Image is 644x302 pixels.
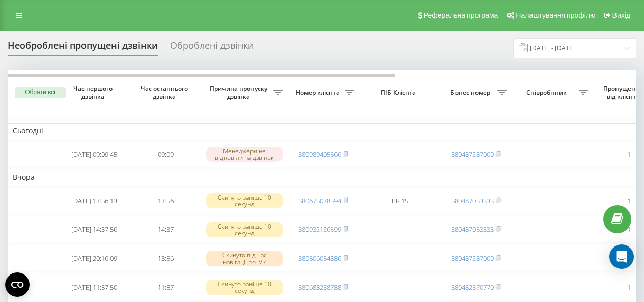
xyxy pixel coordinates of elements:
[206,85,273,100] span: Причина пропуску дзвінка
[298,225,341,234] a: 380932126599
[130,141,201,168] td: 09:09
[516,11,595,19] span: Налаштування профілю
[445,89,497,97] span: Бізнес номер
[298,150,341,159] a: 380989405566
[451,196,494,205] a: 380487053333
[298,254,341,263] a: 380506054886
[451,254,494,263] a: 380487287000
[206,193,283,208] div: Скинуто раніше 10 секунд
[130,274,201,301] td: 11:57
[15,87,66,98] button: Обрати всі
[206,280,283,295] div: Скинуто раніше 10 секунд
[138,85,193,100] span: Час останнього дзвінка
[5,272,30,297] button: Open CMP widget
[130,187,201,214] td: 17:56
[424,11,498,19] span: Реферальна програма
[368,89,432,97] span: ПІБ Клієнта
[59,187,130,214] td: [DATE] 17:56:13
[130,245,201,272] td: 13:56
[67,85,122,100] span: Час першого дзвінка
[206,222,283,237] div: Скинуто раніше 10 секунд
[298,283,341,292] a: 380688238788
[206,251,283,266] div: Скинуто під час навігації по IVR
[612,11,630,19] span: Вихід
[451,150,494,159] a: 380487287000
[59,245,130,272] td: [DATE] 20:16:09
[59,216,130,243] td: [DATE] 14:37:56
[170,40,254,56] div: Оброблені дзвінки
[451,283,494,292] a: 380482370770
[359,187,440,214] td: РБ 15
[59,141,130,168] td: [DATE] 09:09:45
[293,89,345,97] span: Номер клієнта
[451,225,494,234] a: 380487053333
[517,89,579,97] span: Співробітник
[298,196,341,205] a: 380675078594
[59,274,130,301] td: [DATE] 11:57:50
[130,216,201,243] td: 14:37
[8,40,158,56] div: Необроблені пропущені дзвінки
[609,244,634,269] div: Open Intercom Messenger
[206,147,283,162] div: Менеджери не відповіли на дзвінок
